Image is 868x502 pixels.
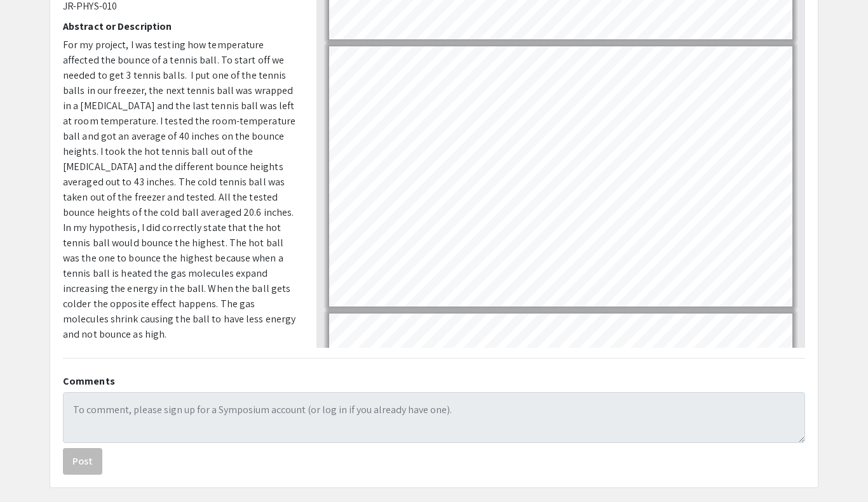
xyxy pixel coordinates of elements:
span: For my project, I was testing how temperature affected the bounce of a tennis ball. To start off ... [63,38,295,341]
div: Page 3 [323,41,798,312]
h2: Comments [63,375,805,387]
button: Post [63,448,102,475]
h2: Abstract or Description [63,20,297,32]
iframe: Chat [10,445,54,492]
